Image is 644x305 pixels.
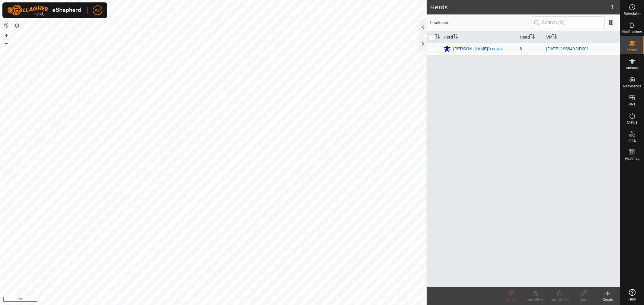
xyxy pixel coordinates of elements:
button: + [3,32,10,39]
button: Map Layers [13,22,21,29]
th: Herd [441,31,517,43]
span: Animals [626,66,639,70]
span: Notifications [622,30,642,34]
span: Neckbands [623,84,641,88]
span: VPs [629,102,635,106]
div: Edit [572,297,596,302]
p-sorticon: Activate to sort [453,35,458,39]
a: Help [620,287,644,303]
img: Gallagher Logo [7,5,83,16]
span: Help [628,297,636,301]
p-sorticon: Activate to sort [530,35,535,39]
span: Status [627,121,637,124]
p-sorticon: Activate to sort [552,35,557,39]
div: Create [596,297,620,302]
span: 1 [610,3,614,12]
button: Reset Map [3,22,10,29]
div: [PERSON_NAME]'s cows [453,46,502,52]
span: Herds [627,48,637,52]
span: Infra [628,139,636,142]
th: Head [517,31,544,43]
a: Contact Us [219,297,237,303]
h2: Herds [430,4,610,11]
span: Heatmap [625,157,639,160]
span: 6 [520,46,522,51]
span: 0 selected [430,20,532,26]
input: Search (S) [532,16,605,29]
div: Turn On VP [547,297,572,302]
th: VP [544,31,620,43]
a: [DATE] 195849-VP001 [546,46,589,51]
button: – [3,39,10,47]
span: AK [95,7,101,14]
a: Privacy Policy [190,297,212,303]
span: Schedules [623,12,640,16]
p-sorticon: Activate to sort [435,35,440,39]
div: Turn Off VP [523,297,547,302]
span: Delete [506,297,517,302]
